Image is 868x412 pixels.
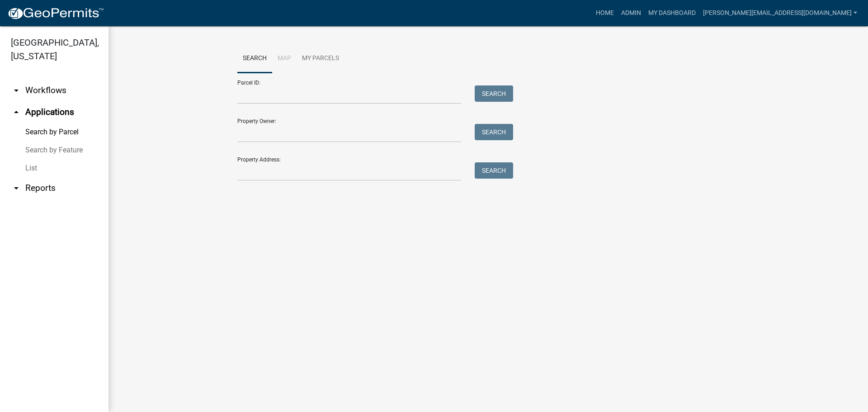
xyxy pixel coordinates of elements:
[297,44,344,73] a: My Parcels
[618,5,645,22] a: Admin
[237,44,272,73] a: Search
[11,85,22,96] i: arrow_drop_down
[11,183,22,194] i: arrow_drop_down
[475,85,513,102] button: Search
[592,5,618,22] a: Home
[475,162,513,179] button: Search
[645,5,699,22] a: My Dashboard
[11,107,22,118] i: arrow_drop_up
[475,124,513,140] button: Search
[699,5,861,22] a: [PERSON_NAME][EMAIL_ADDRESS][DOMAIN_NAME]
